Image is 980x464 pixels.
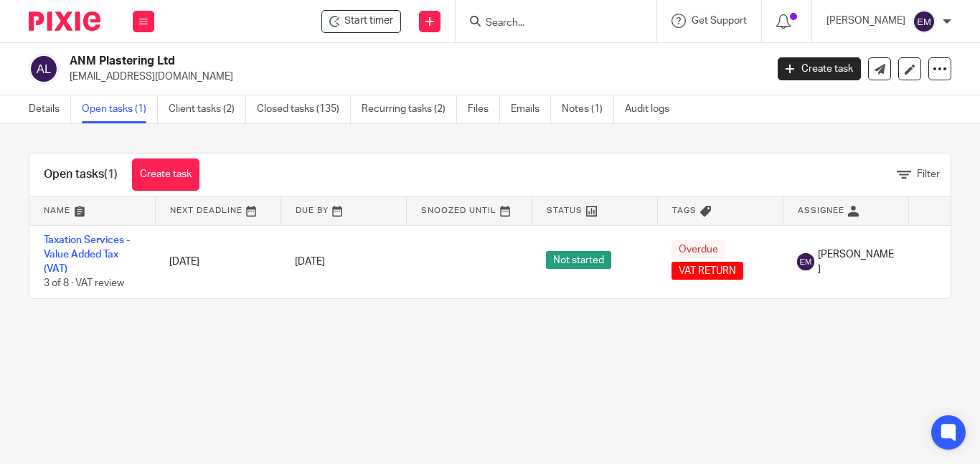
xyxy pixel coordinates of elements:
[797,253,814,270] img: svg%3E
[421,207,496,214] span: Snoozed Until
[104,169,118,180] span: (1)
[169,95,246,123] a: Client tasks (2)
[344,14,393,29] span: Start timer
[672,240,725,258] span: Overdue
[82,95,158,123] a: Open tasks (1)
[484,17,613,30] input: Search
[29,95,71,123] a: Details
[44,167,118,182] h1: Open tasks
[692,16,747,26] span: Get Support
[511,95,551,123] a: Emails
[562,95,614,123] a: Notes (1)
[29,54,59,84] img: svg%3E
[321,10,401,33] div: ANM Plastering Ltd
[818,247,894,277] span: [PERSON_NAME]
[70,54,619,69] h2: ANM Plastering Ltd
[257,95,351,123] a: Closed tasks (135)
[132,158,199,191] a: Create task
[917,169,940,179] span: Filter
[913,10,936,33] img: svg%3E
[362,95,457,123] a: Recurring tasks (2)
[826,14,905,28] p: [PERSON_NAME]
[44,235,130,275] a: Taxation Services - Value Added Tax (VAT)
[672,262,743,280] span: VAT RETURN
[295,257,325,267] span: [DATE]
[625,95,680,123] a: Audit logs
[70,70,756,84] p: [EMAIL_ADDRESS][DOMAIN_NAME]
[29,11,100,31] img: Pixie
[155,225,281,298] td: [DATE]
[672,207,697,214] span: Tags
[44,279,124,289] span: 3 of 8 · VAT review
[546,251,611,269] span: Not started
[778,57,861,80] a: Create task
[547,207,583,214] span: Status
[468,95,500,123] a: Files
